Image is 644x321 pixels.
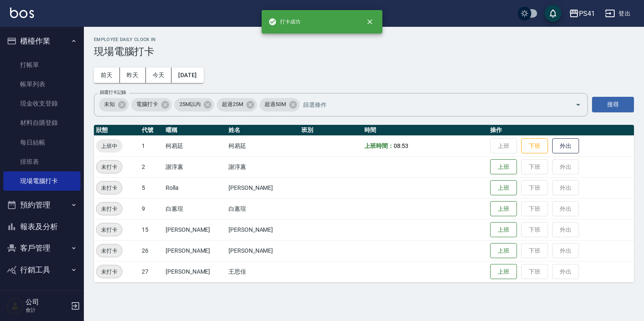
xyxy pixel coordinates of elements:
th: 操作 [488,125,634,136]
input: 篩選條件 [301,97,561,112]
span: 未打卡 [96,246,122,255]
td: [PERSON_NAME] [164,240,226,261]
button: PS41 [566,5,598,22]
th: 代號 [140,125,164,136]
button: 上班 [490,264,517,280]
a: 排班表 [3,152,80,171]
span: 未知 [99,100,120,109]
button: 下班 [521,138,548,154]
button: [DATE] [171,67,203,83]
p: 會計 [26,306,68,314]
a: 材料自購登錄 [3,113,80,132]
button: save [545,5,561,22]
span: 超過25M [217,100,248,109]
b: 上班時間： [364,142,394,149]
button: 報表及分析 [3,216,80,238]
button: 今天 [146,67,172,83]
button: close [361,13,379,31]
td: [PERSON_NAME] [226,240,299,261]
span: 25M以內 [174,100,206,109]
button: 上班 [490,201,517,217]
span: 未打卡 [96,184,122,192]
div: 超過50M [260,98,300,111]
span: 打卡成功 [268,18,300,26]
td: 謝淳蕙 [226,156,299,177]
td: 9 [140,198,164,219]
div: 電腦打卡 [131,98,172,111]
a: 每日結帳 [3,133,80,152]
button: 預約管理 [3,194,80,216]
th: 暱稱 [164,125,226,136]
button: 搜尋 [592,97,634,112]
td: 2 [140,156,164,177]
td: 15 [140,219,164,240]
td: 柯易廷 [226,135,299,156]
td: 謝淳蕙 [164,156,226,177]
span: 電腦打卡 [131,100,163,109]
button: 外出 [552,138,579,154]
button: 客戶管理 [3,237,80,259]
td: 王思佳 [226,261,299,282]
td: [PERSON_NAME] [164,219,226,240]
td: 柯易廷 [164,135,226,156]
h2: Employee Daily Clock In [94,37,634,42]
td: 白蕙瑄 [226,198,299,219]
td: 27 [140,261,164,282]
button: 行銷工具 [3,259,80,281]
a: 現場電腦打卡 [3,171,80,191]
img: Person [7,298,23,314]
button: 上班 [490,222,517,238]
th: 姓名 [226,125,299,136]
button: Open [571,98,585,111]
a: 現金收支登錄 [3,94,80,113]
button: 上班 [490,243,517,259]
span: 08:53 [394,142,408,149]
a: 打帳單 [3,55,80,75]
th: 時間 [362,125,488,136]
td: Rolla [164,177,226,198]
th: 班別 [299,125,362,136]
h5: 公司 [26,298,68,306]
div: 未知 [99,98,129,111]
button: 上班 [490,180,517,196]
button: 櫃檯作業 [3,30,80,52]
td: [PERSON_NAME] [226,177,299,198]
td: [PERSON_NAME] [226,219,299,240]
button: 昨天 [120,67,146,83]
span: 未打卡 [96,267,122,276]
td: [PERSON_NAME] [164,261,226,282]
td: 1 [140,135,164,156]
td: 白蕙瑄 [164,198,226,219]
div: 超過25M [217,98,257,111]
span: 未打卡 [96,205,122,213]
td: 26 [140,240,164,261]
th: 狀態 [94,125,140,136]
label: 篩選打卡記錄 [100,89,126,96]
span: 未打卡 [96,163,122,171]
button: 登出 [602,6,634,21]
td: 5 [140,177,164,198]
a: 帳單列表 [3,75,80,94]
h3: 現場電腦打卡 [94,46,634,57]
span: 未打卡 [96,225,122,234]
div: PS41 [579,8,595,19]
div: 25M以內 [174,98,215,111]
button: 前天 [94,67,120,83]
button: 上班 [490,159,517,175]
span: 上班中 [96,142,122,150]
img: Logo [10,8,34,18]
span: 超過50M [260,100,291,109]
